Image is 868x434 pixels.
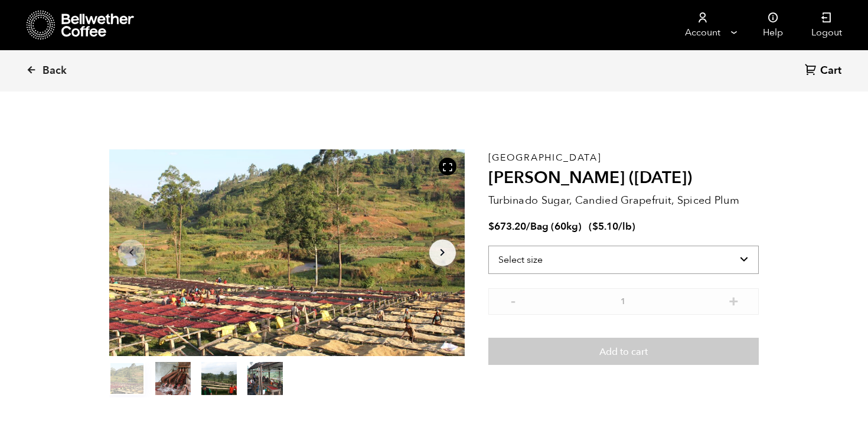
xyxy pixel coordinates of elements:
p: Turbinado Sugar, Candied Grapefruit, Spiced Plum [488,192,759,208]
a: Cart [805,63,844,79]
span: / [526,220,530,233]
span: Bag (60kg) [530,220,582,233]
button: Add to cart [488,338,759,365]
button: + [726,294,741,306]
span: Back [43,64,67,78]
span: $ [592,220,598,233]
span: ( ) [589,220,635,233]
span: /lb [618,220,632,233]
bdi: 673.20 [488,220,526,233]
span: $ [488,220,494,233]
span: Cart [820,64,841,78]
h2: [PERSON_NAME] ([DATE]) [488,168,759,188]
button: - [506,294,521,306]
bdi: 5.10 [592,220,618,233]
